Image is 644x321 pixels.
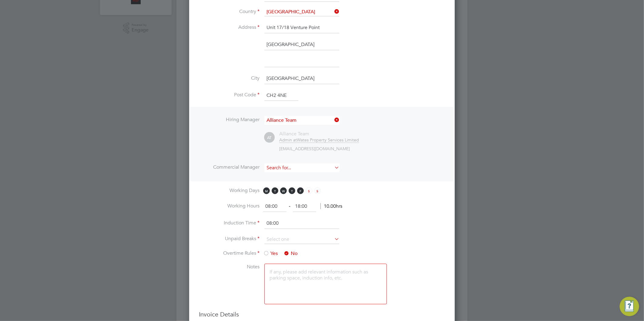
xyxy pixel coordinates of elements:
span: T [272,187,278,194]
label: Commercial Manager [199,164,260,170]
input: Select one [264,235,339,244]
span: No [283,250,298,256]
span: 10.00hrs [320,203,342,209]
label: Overtime Rules [199,250,260,256]
label: Working Days [199,187,260,194]
button: Engage Resource Center [620,297,639,316]
label: Induction Time [199,220,260,226]
input: Search for... [264,116,339,125]
label: Address [199,24,260,31]
input: 17:00 [293,201,316,212]
input: 08:00 [263,201,287,212]
label: Working Hours [199,203,260,209]
input: Search for... [264,164,339,172]
h3: Invoice Details [199,310,445,318]
div: Wates Property Services Limited [279,137,359,143]
span: M [263,187,270,194]
span: W [280,187,287,194]
label: Country [199,8,260,15]
label: Hiring Manager [199,117,260,123]
div: Alliance Team [279,131,359,137]
span: S [314,187,321,194]
span: Yes [263,250,278,256]
label: Unpaid Breaks [199,236,260,242]
span: ‐ [288,203,292,209]
span: S [306,187,312,194]
span: AT [264,132,275,143]
span: F [297,187,304,194]
label: City [199,75,260,81]
label: Post Code [199,92,260,98]
span: T [289,187,295,194]
span: [EMAIL_ADDRESS][DOMAIN_NAME] [279,146,350,151]
input: Search for... [264,8,339,16]
label: Notes [199,264,260,270]
span: Admin at [279,137,297,143]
